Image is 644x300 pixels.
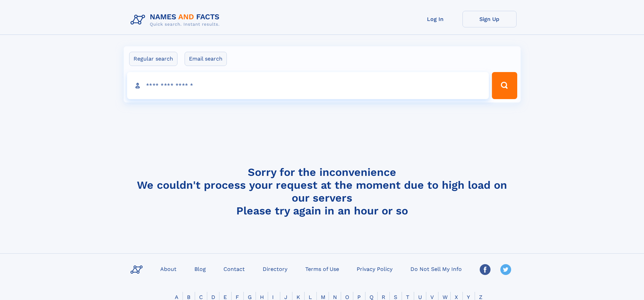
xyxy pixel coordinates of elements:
label: Regular search [129,52,177,66]
img: Logo Names and Facts [128,11,225,29]
img: Twitter [500,264,511,275]
a: Privacy Policy [354,264,395,274]
a: Terms of Use [303,264,342,274]
a: Log In [408,11,462,27]
a: Do Not Sell My Info [408,264,464,274]
img: Facebook [480,264,491,275]
button: Search Button [492,72,517,99]
a: Blog [192,264,209,274]
input: search input [127,72,489,99]
h4: Sorry for the inconvenience We couldn't process your request at the moment due to high load on ou... [128,166,517,217]
label: Email search [185,52,227,66]
a: About [158,264,179,274]
a: Contact [221,264,247,274]
a: Sign Up [462,11,517,27]
a: Directory [260,264,290,274]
